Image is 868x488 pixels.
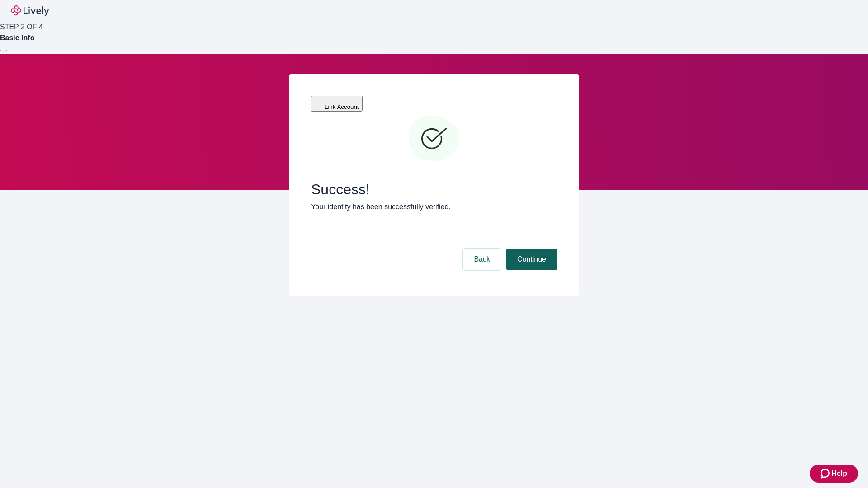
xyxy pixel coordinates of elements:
button: Continue [506,249,557,270]
svg: Checkmark icon [407,112,461,166]
img: Lively [11,5,49,16]
button: Zendesk support iconHelp [810,465,858,483]
button: Back [463,249,501,270]
p: Your identity has been successfully verified. [311,202,557,212]
span: Help [831,468,847,479]
button: Link Account [311,96,363,112]
svg: Zendesk support icon [821,468,831,479]
span: Success! [311,181,557,198]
